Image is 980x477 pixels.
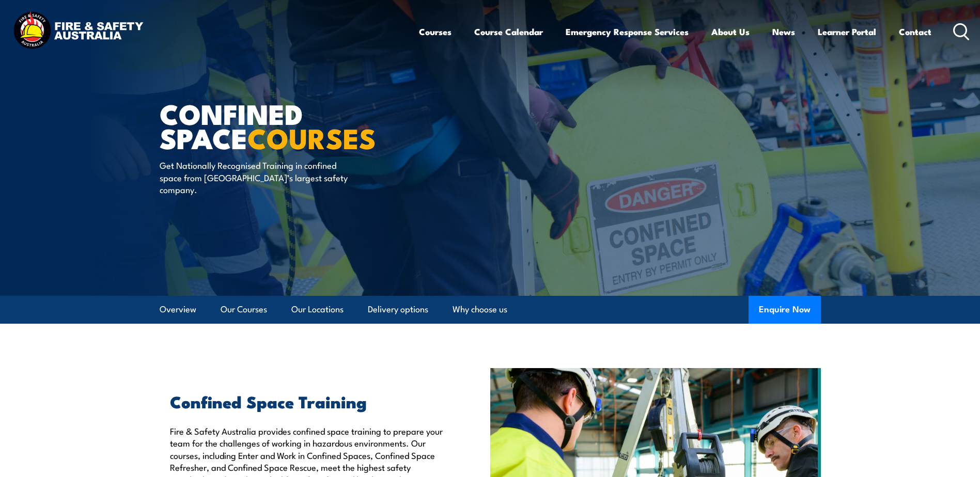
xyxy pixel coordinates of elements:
a: Why choose us [453,296,507,323]
strong: COURSES [247,116,376,158]
a: News [772,18,795,45]
h2: Confined Space Training [170,394,443,408]
a: Delivery options [368,296,428,323]
h1: Confined Space [160,101,415,149]
a: Our Locations [291,296,344,323]
a: Contact [899,18,931,45]
a: Courses [419,18,452,45]
a: Emergency Response Services [566,18,689,45]
a: Learner Portal [818,18,876,45]
a: Our Courses [221,296,267,323]
a: Overview [160,296,196,323]
a: Course Calendar [474,18,543,45]
button: Enquire Now [749,296,821,324]
p: Get Nationally Recognised Training in confined space from [GEOGRAPHIC_DATA]’s largest safety comp... [160,159,348,195]
a: About Us [711,18,750,45]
